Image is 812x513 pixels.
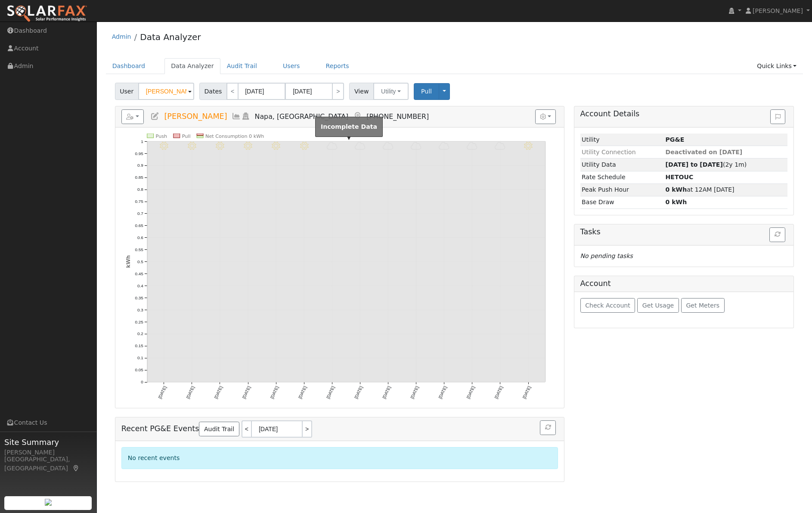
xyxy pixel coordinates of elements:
[770,109,785,124] button: Issue History
[182,134,191,139] text: Pull
[438,386,448,400] text: [DATE]
[214,386,223,400] text: [DATE]
[750,58,803,74] a: Quick Links
[381,386,391,400] text: [DATE]
[4,448,92,457] div: [PERSON_NAME]
[366,112,429,121] span: [PHONE_NUMBER]
[270,386,279,400] text: [DATE]
[540,420,556,435] button: Refresh
[582,149,636,155] span: Utility Connection
[666,199,687,205] strong: 0 kWh
[255,112,349,121] span: Napa, [GEOGRAPHIC_DATA]
[137,356,143,361] text: 0.1
[150,112,160,121] a: Edit User (35879)
[135,320,143,324] text: 0.25
[580,227,788,236] h5: Tasks
[353,112,362,121] a: Map
[242,386,251,400] text: [DATE]
[494,386,504,400] text: [DATE]
[157,386,167,400] text: [DATE]
[522,386,532,400] text: [DATE]
[580,109,788,118] h5: Account Details
[135,247,143,252] text: 0.55
[580,183,664,196] td: Peak Push Hour
[141,139,143,144] text: 1
[135,151,143,156] text: 0.95
[164,112,227,121] span: [PERSON_NAME]
[112,33,131,40] a: Admin
[155,134,167,139] text: Push
[72,465,80,472] a: Map
[580,159,664,171] td: Utility Data
[349,83,374,100] span: View
[421,88,432,95] span: Pull
[276,58,307,74] a: Users
[135,344,143,348] text: 0.15
[642,302,674,309] span: Get Usage
[580,171,664,183] td: Rate Schedule
[6,5,87,23] img: SolarFax
[115,83,139,100] span: User
[410,386,420,400] text: [DATE]
[226,83,239,100] a: <
[138,83,194,100] input: Select a User
[298,386,307,400] text: [DATE]
[681,298,725,313] button: Get Meters
[769,227,785,242] button: Refresh
[637,298,679,313] button: Get Usage
[353,386,363,400] text: [DATE]
[135,175,143,180] text: 0.85
[303,420,312,438] a: >
[45,499,52,506] img: retrieve
[332,83,344,100] a: >
[580,298,635,313] button: Check Account
[753,7,803,14] span: [PERSON_NAME]
[137,211,143,216] text: 0.7
[4,455,92,473] div: [GEOGRAPHIC_DATA], [GEOGRAPHIC_DATA]
[666,161,747,168] span: (2y 1m)
[135,223,143,228] text: 0.65
[121,447,558,469] div: No recent events
[466,386,476,400] text: [DATE]
[135,271,143,276] text: 0.45
[220,58,263,74] a: Audit Trail
[106,58,152,74] a: Dashboard
[199,83,227,100] span: Dates
[321,123,377,130] strong: Incomplete Data
[666,136,685,143] strong: ID: 17208532, authorized: 08/21/25
[121,420,558,438] h5: Recent PG&E Events
[137,308,143,312] text: 0.3
[666,149,743,155] span: Deactivated on [DATE]
[137,187,143,192] text: 0.8
[580,134,664,146] td: Utility
[199,422,239,436] a: Audit Trail
[137,163,143,168] text: 0.9
[666,161,723,168] strong: [DATE] to [DATE]
[325,386,335,400] text: [DATE]
[135,368,143,373] text: 0.05
[666,174,694,180] strong: R
[140,32,201,42] a: Data Analyzer
[205,134,264,139] text: Net Consumption 0 kWh
[664,183,787,196] td: at 12AM [DATE]
[414,83,439,100] button: Pull
[241,112,251,121] a: Login As (last Never)
[242,420,251,438] a: <
[125,255,131,268] text: kWh
[137,235,143,240] text: 0.6
[185,386,195,400] text: [DATE]
[141,380,143,385] text: 0
[137,283,143,288] text: 0.4
[580,252,633,259] i: No pending tasks
[164,58,220,74] a: Data Analyzer
[666,186,687,193] strong: 0 kWh
[373,83,409,100] button: Utility
[580,279,611,288] h5: Account
[135,295,143,300] text: 0.35
[580,196,664,208] td: Base Draw
[319,58,356,74] a: Reports
[137,259,143,264] text: 0.5
[232,112,241,121] a: Multi-Series Graph
[4,436,92,448] span: Site Summary
[585,302,630,309] span: Check Account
